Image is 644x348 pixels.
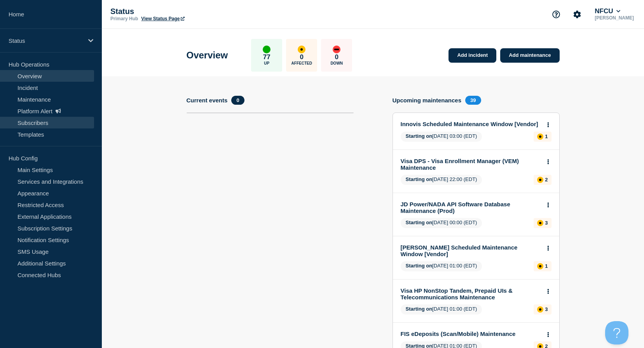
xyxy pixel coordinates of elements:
[264,61,269,65] p: Up
[401,287,541,301] a: Visa HP NonStop Tandem, Prepaid UIs & Telecommunications Maintenance
[263,53,271,61] p: 77
[187,50,228,61] h1: Overview
[393,97,462,104] h4: Upcoming maintenances
[449,48,496,63] a: Add incident
[545,177,548,183] p: 2
[401,330,541,337] a: FIS eDeposits (Scan/Mobile) Maintenance
[291,61,312,65] p: Affected
[401,175,482,185] span: [DATE] 22:00 (EDT)
[141,16,184,21] a: View Status Page
[548,6,564,23] button: Support
[300,53,304,61] p: 0
[298,46,305,53] div: affected
[335,53,339,61] p: 0
[545,134,548,139] p: 1
[333,46,340,53] div: down
[545,306,548,312] p: 3
[545,220,548,226] p: 3
[537,306,543,313] div: affected
[500,48,559,63] a: Add maintenance
[401,201,541,214] a: JD Power/NADA API Software Database Maintenance (Prod)
[569,6,585,23] button: Account settings
[187,97,228,104] h4: Current events
[9,37,83,44] p: Status
[406,263,433,269] span: Starting on
[231,96,244,105] span: 0
[406,306,433,312] span: Starting on
[401,158,541,171] a: Visa DPS - Visa Enrollment Manager (VEM) Maintenance
[263,46,271,53] div: up
[537,177,543,183] div: affected
[110,7,266,16] p: Status
[593,7,622,15] button: NFCU
[537,220,543,226] div: affected
[406,176,433,182] span: Starting on
[401,261,482,271] span: [DATE] 01:00 (EDT)
[401,218,482,228] span: [DATE] 00:00 (EDT)
[465,96,481,105] span: 39
[330,61,343,65] p: Down
[110,16,138,21] p: Primary Hub
[545,263,548,269] p: 1
[537,263,543,269] div: affected
[401,132,482,142] span: [DATE] 03:00 (EDT)
[401,244,541,257] a: [PERSON_NAME] Scheduled Maintenance Window [Vendor]
[406,220,433,225] span: Starting on
[401,121,541,127] a: Innovis Scheduled Maintenance Window [Vendor]
[605,321,628,344] iframe: Help Scout Beacon - Open
[537,134,543,140] div: affected
[406,133,433,139] span: Starting on
[401,304,482,315] span: [DATE] 01:00 (EDT)
[593,15,635,21] p: [PERSON_NAME]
